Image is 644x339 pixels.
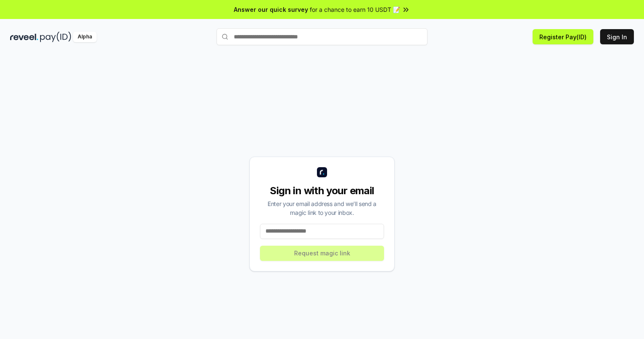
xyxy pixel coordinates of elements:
img: pay_id [40,32,71,42]
img: logo_small [317,167,327,177]
span: Answer our quick survey [234,5,308,14]
button: Sign In [600,29,634,44]
span: for a chance to earn 10 USDT 📝 [310,5,400,14]
div: Sign in with your email [260,184,384,198]
button: Register Pay(ID) [533,29,593,44]
div: Enter your email address and we’ll send a magic link to your inbox. [260,199,384,217]
div: Alpha [73,32,97,42]
img: reveel_dark [10,32,38,42]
